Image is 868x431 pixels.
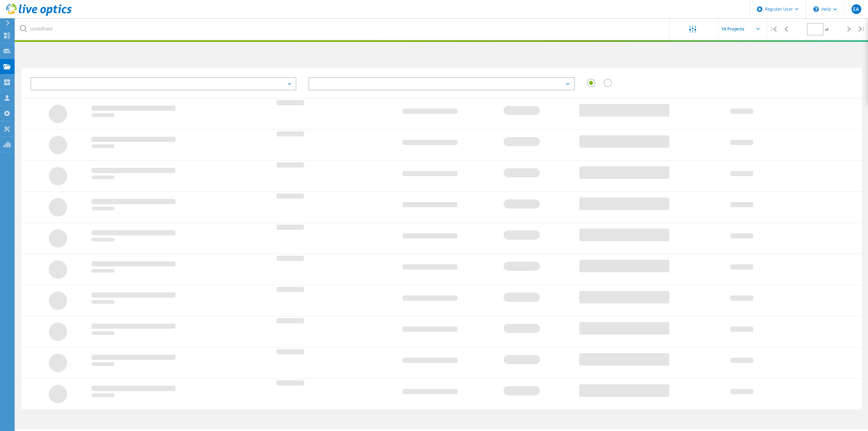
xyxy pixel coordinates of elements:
[825,27,828,32] span: of
[813,6,819,12] svg: \n
[853,7,859,12] span: EA
[767,18,780,40] div: |
[855,18,868,40] div: |
[6,13,72,17] a: Live Optics Dashboard
[15,18,670,40] input: undefined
